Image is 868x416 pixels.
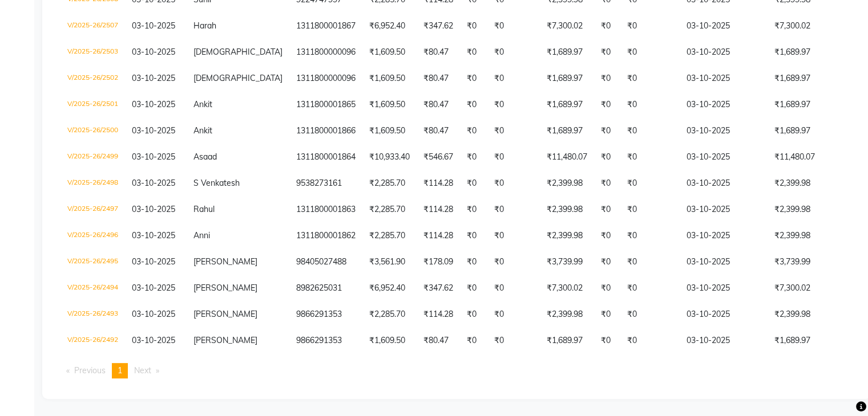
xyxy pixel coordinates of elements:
td: ₹11,480.07 [768,144,855,170]
td: ₹6,952.40 [362,13,417,39]
td: 03-10-2025 [680,13,768,39]
td: 9538273161 [289,170,362,197]
td: ₹0 [594,328,620,354]
td: 1311800000096 [289,39,362,66]
td: ₹0 [594,223,620,249]
td: ₹546.67 [417,144,460,170]
td: ₹0 [620,92,680,118]
td: 1311800001863 [289,197,362,223]
td: ₹0 [594,118,620,144]
td: ₹1,689.97 [768,39,855,66]
td: ₹2,399.98 [768,223,855,249]
td: 03-10-2025 [680,144,768,170]
td: ₹2,285.70 [362,197,417,223]
td: V/2025-26/2494 [60,275,125,301]
td: ₹1,689.97 [540,66,594,92]
td: ₹7,300.02 [768,13,855,39]
td: ₹0 [460,92,487,118]
td: 8982625031 [289,275,362,301]
td: ₹80.47 [417,328,460,354]
td: 03-10-2025 [680,92,768,118]
td: ₹0 [460,39,487,66]
span: 03-10-2025 [132,47,175,57]
td: V/2025-26/2492 [60,328,125,354]
td: ₹0 [460,118,487,144]
span: 03-10-2025 [132,21,175,31]
td: ₹0 [487,275,540,301]
td: ₹0 [594,249,620,275]
td: ₹0 [487,13,540,39]
td: ₹2,285.70 [362,170,417,197]
td: ₹0 [620,328,680,354]
td: 1311800000096 [289,66,362,92]
td: 1311800001864 [289,144,362,170]
td: ₹0 [620,197,680,223]
td: ₹0 [487,301,540,328]
td: ₹0 [487,249,540,275]
span: 03-10-2025 [132,230,175,240]
td: ₹114.28 [417,223,460,249]
td: ₹0 [460,13,487,39]
td: ₹2,399.98 [768,301,855,328]
td: V/2025-26/2507 [60,13,125,39]
td: V/2025-26/2502 [60,66,125,92]
td: ₹10,933.40 [362,144,417,170]
td: ₹6,952.40 [362,275,417,301]
td: ₹0 [620,223,680,249]
td: 98405027488 [289,249,362,275]
td: 03-10-2025 [680,39,768,66]
td: ₹11,480.07 [540,144,594,170]
span: Harah [193,21,216,31]
td: 9866291353 [289,328,362,354]
span: [PERSON_NAME] [193,256,257,267]
span: 03-10-2025 [132,99,175,109]
td: ₹0 [460,301,487,328]
td: ₹2,399.98 [540,223,594,249]
td: ₹0 [594,301,620,328]
td: ₹0 [460,328,487,354]
td: V/2025-26/2501 [60,92,125,118]
td: ₹2,399.98 [540,170,594,197]
td: ₹3,739.99 [768,249,855,275]
span: Next [134,365,151,376]
td: ₹0 [460,223,487,249]
td: ₹0 [487,118,540,144]
td: 03-10-2025 [680,223,768,249]
span: 03-10-2025 [132,73,175,83]
td: ₹2,399.98 [768,197,855,223]
td: ₹0 [594,144,620,170]
td: 1311800001862 [289,223,362,249]
td: ₹0 [487,39,540,66]
td: ₹114.28 [417,301,460,328]
span: S Venkatesh [193,178,240,188]
td: ₹0 [487,92,540,118]
td: ₹0 [460,170,487,197]
td: ₹80.47 [417,66,460,92]
span: 03-10-2025 [132,204,175,214]
td: 1311800001865 [289,92,362,118]
td: 9866291353 [289,301,362,328]
td: ₹0 [594,197,620,223]
td: ₹0 [487,144,540,170]
td: ₹0 [620,301,680,328]
td: V/2025-26/2496 [60,223,125,249]
td: ₹0 [460,275,487,301]
td: ₹0 [460,197,487,223]
td: ₹1,689.97 [540,92,594,118]
td: ₹2,285.70 [362,301,417,328]
td: ₹0 [620,66,680,92]
td: ₹0 [594,92,620,118]
td: ₹1,609.50 [362,118,417,144]
span: [PERSON_NAME] [193,335,257,345]
td: ₹1,689.97 [540,328,594,354]
td: ₹0 [487,328,540,354]
td: ₹7,300.02 [768,275,855,301]
td: 03-10-2025 [680,249,768,275]
td: 1311800001866 [289,118,362,144]
span: 03-10-2025 [132,256,175,267]
td: ₹114.28 [417,170,460,197]
td: V/2025-26/2497 [60,197,125,223]
td: ₹7,300.02 [540,13,594,39]
td: ₹178.09 [417,249,460,275]
td: ₹0 [487,197,540,223]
